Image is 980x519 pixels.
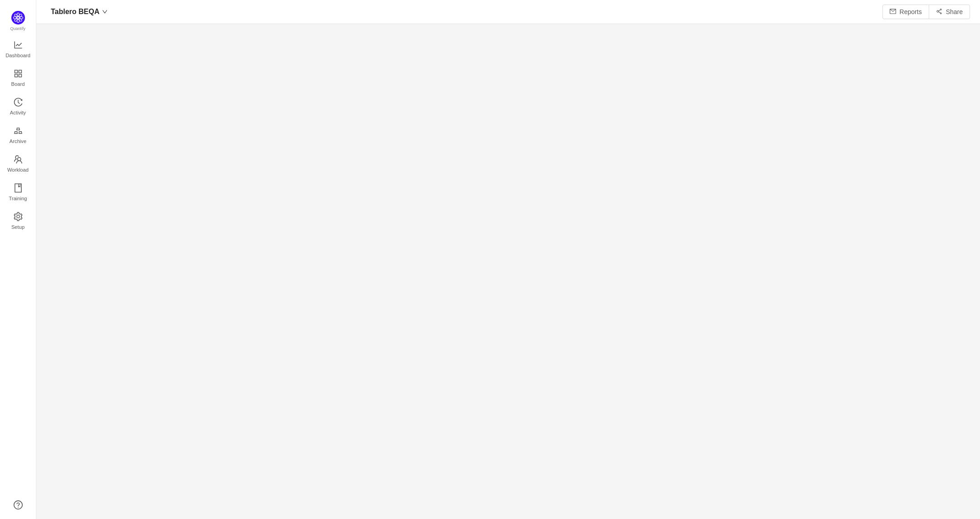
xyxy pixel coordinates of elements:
[9,189,27,208] span: Training
[14,155,23,173] a: Workload
[14,213,23,231] a: Setup
[10,26,26,31] span: Quantify
[11,75,25,93] span: Board
[102,9,108,15] i: icon: down
[14,41,23,59] a: Dashboard
[14,40,23,49] i: icon: line-chart
[882,5,929,19] button: icon: mailReports
[11,218,24,236] span: Setup
[10,132,26,150] span: Archive
[929,5,970,19] button: icon: share-altShare
[14,500,23,509] a: icon: question-circle
[5,46,30,64] span: Dashboard
[14,184,23,202] a: Training
[14,98,23,107] i: icon: history
[7,161,29,179] span: Workload
[14,212,23,221] i: icon: setting
[14,98,23,116] a: Activity
[51,5,99,19] span: Tablero BEQA
[11,11,25,25] img: Quantify
[14,155,23,164] i: icon: team
[14,127,23,145] a: Archive
[14,183,23,193] i: icon: book
[14,69,23,78] i: icon: appstore
[10,104,26,122] span: Activity
[14,69,23,88] a: Board
[14,126,23,135] i: icon: gold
